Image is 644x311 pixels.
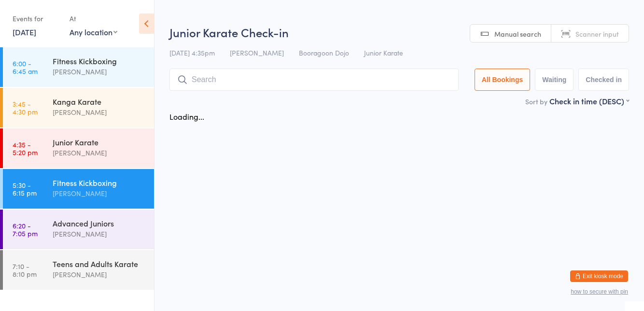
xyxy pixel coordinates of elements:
button: Exit kiosk mode [570,270,628,282]
div: [PERSON_NAME] [53,228,146,240]
button: how to secure with pin [571,288,628,295]
div: Any location [70,27,117,37]
div: Junior Karate [53,137,146,147]
time: 6:00 - 6:45 am [13,59,38,75]
a: 5:30 -6:15 pmFitness Kickboxing[PERSON_NAME] [3,169,154,209]
div: [PERSON_NAME] [53,269,146,280]
time: 4:35 - 5:20 pm [13,141,38,156]
button: Waiting [535,69,574,91]
div: Fitness Kickboxing [53,56,146,66]
div: [PERSON_NAME] [53,147,146,158]
div: Advanced Juniors [53,218,146,228]
span: Booragoon Dojo [299,48,349,57]
label: Sort by [525,97,547,106]
a: 3:45 -4:30 pmKanga Karate[PERSON_NAME] [3,88,154,127]
div: Teens and Adults Karate [53,258,146,269]
span: Scanner input [575,29,619,39]
time: 6:20 - 7:05 pm [13,222,38,237]
a: 6:20 -7:05 pmAdvanced Juniors[PERSON_NAME] [3,210,154,249]
div: [PERSON_NAME] [53,107,146,118]
span: [PERSON_NAME] [230,48,284,57]
time: 3:45 - 4:30 pm [13,100,38,115]
span: [DATE] 4:35pm [169,48,215,57]
a: 4:35 -5:20 pmJunior Karate[PERSON_NAME] [3,128,154,168]
time: 7:10 - 8:10 pm [13,262,37,278]
div: Fitness Kickboxing [53,177,146,188]
span: Manual search [494,29,541,39]
time: 5:30 - 6:15 pm [13,181,37,197]
span: Junior Karate [364,48,403,57]
div: At [70,11,117,27]
input: Search [169,69,459,91]
a: [DATE] [13,27,36,37]
div: Kanga Karate [53,96,146,107]
h2: Junior Karate Check-in [169,24,629,40]
div: [PERSON_NAME] [53,66,146,77]
a: 7:10 -8:10 pmTeens and Adults Karate[PERSON_NAME] [3,250,154,290]
button: Checked in [578,69,629,91]
div: Events for [13,11,60,27]
button: All Bookings [475,69,531,91]
div: [PERSON_NAME] [53,188,146,199]
a: 6:00 -6:45 amFitness Kickboxing[PERSON_NAME] [3,47,154,87]
div: Loading... [169,111,204,122]
div: Check in time (DESC) [549,96,629,106]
